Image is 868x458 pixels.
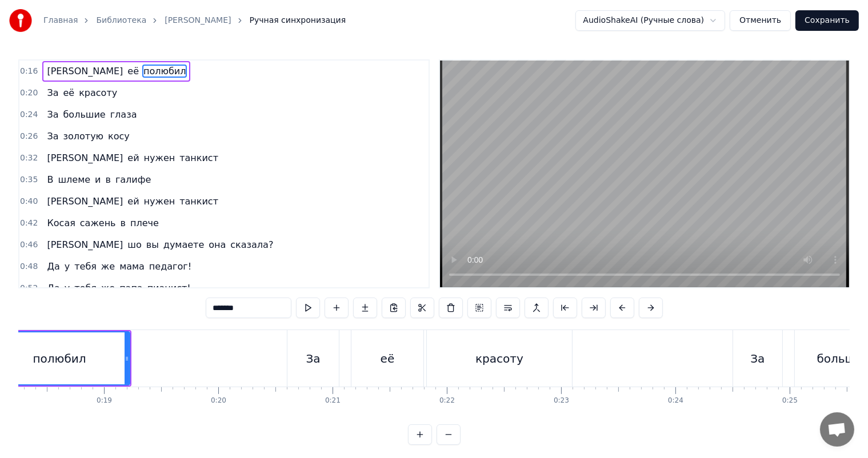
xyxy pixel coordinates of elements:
span: большие [62,108,107,121]
span: вы [145,238,160,251]
div: За [750,350,765,367]
span: сажень [79,216,117,230]
span: Ручная синхронизация [250,15,346,26]
span: [PERSON_NAME] [46,195,124,208]
span: За [46,130,59,143]
span: глаза [109,108,138,121]
div: красоту [475,350,523,367]
button: Сохранить [795,10,859,31]
span: [PERSON_NAME] [46,151,124,164]
span: нужен [143,195,177,208]
span: 0:48 [20,261,38,272]
span: танкист [178,151,219,164]
span: шлеме [57,173,91,186]
span: пианист! [146,282,192,295]
span: же [100,260,116,273]
span: Да [46,282,61,295]
span: 0:42 [20,218,38,229]
span: Да [46,260,61,273]
span: 0:24 [20,109,38,120]
span: 0:16 [20,66,38,77]
span: её [126,65,140,78]
div: 0:19 [97,396,112,405]
div: 0:21 [325,396,341,405]
span: За [46,86,59,99]
span: плече [129,216,160,230]
span: 0:40 [20,196,38,207]
span: Косая [46,216,76,230]
button: Отменить [730,10,791,31]
span: [PERSON_NAME] [46,238,124,251]
span: и [94,173,102,186]
div: её [381,350,395,367]
span: она [207,238,227,251]
a: [PERSON_NAME] [165,15,231,26]
span: За [46,108,59,121]
span: 0:20 [20,87,38,99]
span: 0:52 [20,283,38,294]
span: галифе [114,173,152,186]
div: 0:23 [554,396,569,405]
div: 0:22 [439,396,455,405]
div: За [306,350,320,367]
nav: breadcrumb [43,15,346,26]
div: 0:25 [782,396,798,405]
span: 0:35 [20,174,38,186]
img: youka [9,9,32,32]
a: Главная [43,15,78,26]
a: Открытый чат [820,412,854,447]
span: у [63,260,71,273]
span: красоту [78,86,118,99]
span: 0:32 [20,152,38,164]
span: косу [107,130,131,143]
span: [PERSON_NAME] [46,65,124,78]
span: танкист [178,195,219,208]
span: папа [118,282,144,295]
span: ей [126,195,140,208]
span: в [119,216,127,230]
span: у [63,282,71,295]
span: же [100,282,116,295]
span: золотую [62,130,105,143]
a: Библиотека [96,15,146,26]
div: 0:24 [668,396,683,405]
span: 0:46 [20,239,38,251]
span: мама [118,260,146,273]
span: В [46,173,54,186]
span: шо [126,238,142,251]
span: её [62,86,76,99]
span: нужен [143,151,177,164]
div: 0:20 [211,396,226,405]
span: тебя [73,282,98,295]
span: полюбил [142,65,187,78]
span: ей [126,151,140,164]
div: полюбил [33,350,86,367]
span: в [104,173,111,186]
span: сказала? [229,238,274,251]
span: педагог! [148,260,193,273]
span: думаете [162,238,205,251]
span: 0:26 [20,131,38,142]
span: тебя [73,260,98,273]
